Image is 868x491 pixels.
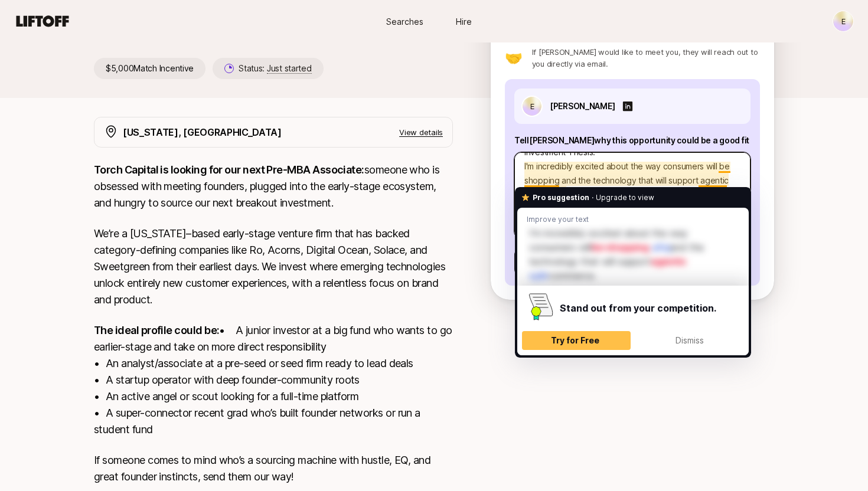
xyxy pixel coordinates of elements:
[94,225,453,308] p: We’re a [US_STATE]–based early-stage venture firm that has backed category-defining companies lik...
[514,133,750,148] p: Tell [PERSON_NAME] why this opportunity could be a good fit
[505,51,523,65] p: 🤝
[841,14,846,28] p: E
[239,61,311,76] p: Status:
[514,152,750,238] textarea: To enrich screen reader interactions, please activate Accessibility in Grammarly extension settings
[386,15,423,28] span: Searches
[123,125,282,140] p: [US_STATE], [GEOGRAPHIC_DATA]
[94,163,364,176] strong: Torch Capital is looking for our next Pre-MBA Associate:
[94,324,219,336] strong: The ideal profile could be:
[532,46,760,70] p: If [PERSON_NAME] would like to meet you, they will reach out to you directly via email.
[550,99,615,113] p: [PERSON_NAME]
[94,322,453,438] p: • A junior investor at a big fund who wants to go earlier-stage and take on more direct responsib...
[94,58,205,79] p: $5,000 Match Incentive
[375,11,434,32] a: Searches
[456,15,472,28] span: Hire
[833,11,854,32] button: E
[267,63,312,74] span: Just started
[434,11,493,32] a: Hire
[530,99,534,113] p: E
[399,126,443,138] p: View details
[94,162,453,211] p: someone who is obsessed with meeting founders, plugged into the early-stage ecosystem, and hungry...
[514,248,750,276] button: Suggest yourself
[94,452,453,485] p: If someone comes to mind who’s a sourcing machine with hustle, EQ, and great founder instincts, s...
